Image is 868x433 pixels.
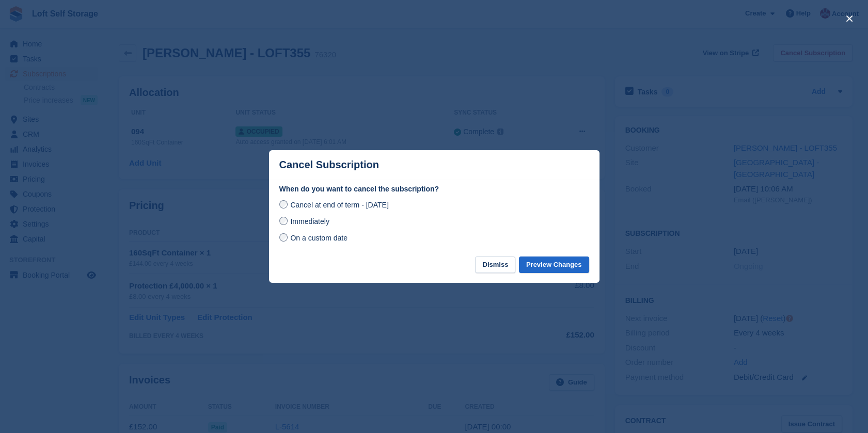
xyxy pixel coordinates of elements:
[279,184,589,195] label: When do you want to cancel the subscription?
[279,159,379,171] p: Cancel Subscription
[279,217,288,225] input: Immediately
[290,201,388,209] span: Cancel at end of term - [DATE]
[519,256,589,274] button: Preview Changes
[279,233,288,242] input: On a custom date
[475,256,515,274] button: Dismiss
[279,200,288,209] input: Cancel at end of term - [DATE]
[290,217,329,226] span: Immediately
[290,234,348,242] span: On a custom date
[841,10,858,27] button: close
